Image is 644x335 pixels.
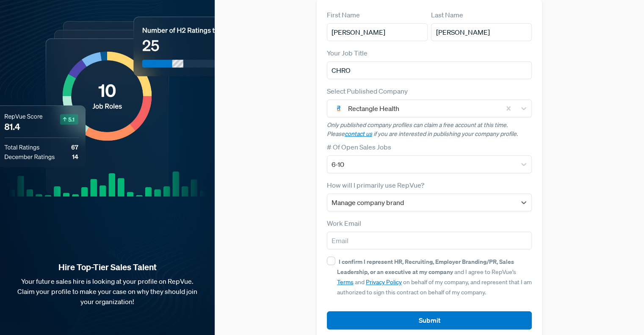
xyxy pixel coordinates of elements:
[337,258,532,296] span: and I agree to RepVue’s and on behalf of my company, and represent that I am authorized to sign t...
[337,257,514,276] strong: I confirm I represent HR, Recruiting, Employer Branding/PR, Sales Leadership, or an executive at ...
[327,232,532,249] input: Email
[327,10,360,20] label: First Name
[327,218,361,228] label: Work Email
[327,142,391,152] label: # Of Open Sales Jobs
[431,23,532,41] input: Last Name
[366,278,402,286] a: Privacy Policy
[327,23,428,41] input: First Name
[431,10,463,20] label: Last Name
[327,311,532,329] button: Submit
[327,86,408,96] label: Select Published Company
[327,48,368,58] label: Your Job Title
[14,276,201,307] p: Your future sales hire is looking at your profile on RepVue. Claim your profile to make your case...
[327,121,532,138] p: Only published company profiles can claim a free account at this time. Please if you are interest...
[337,278,354,286] a: Terms
[345,130,372,138] a: contact us
[327,61,532,79] input: Title
[334,103,344,114] img: Rectangle Health
[14,262,201,273] strong: Hire Top-Tier Sales Talent
[327,180,424,190] label: How will I primarily use RepVue?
